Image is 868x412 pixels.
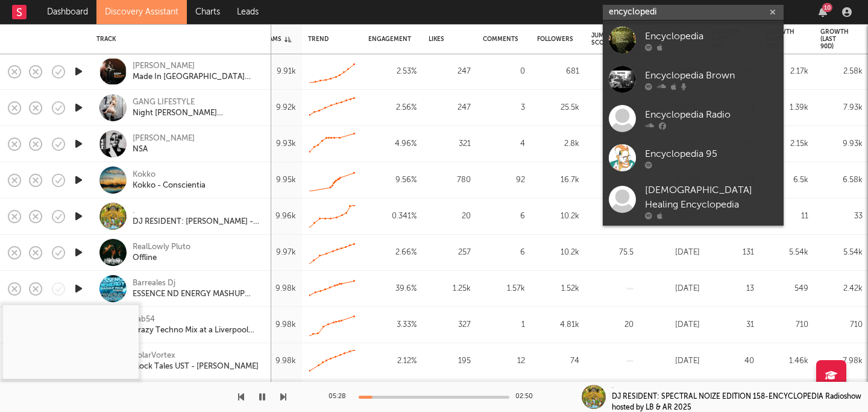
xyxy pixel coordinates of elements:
div: . [612,381,614,391]
div: 6 [483,209,525,224]
div: [DATE] [646,282,700,296]
div: 20 [591,101,634,115]
a: Night [PERSON_NAME] [PERSON_NAME] (DEELIZE Remix) [slowed to perfection] [133,108,262,119]
div: Comments [483,36,518,43]
div: 9.91k [254,65,296,79]
div: GANG LIFESTYLE [133,97,195,108]
div: 13 [712,282,754,296]
div: [PERSON_NAME] [133,133,195,144]
div: 6 [483,246,525,260]
div: 40 [712,354,754,369]
a: Encyclopedia [603,21,784,60]
div: 9.93k [820,137,863,151]
div: 1.25k [429,282,471,296]
div: 57 [591,65,634,79]
a: [DEMOGRAPHIC_DATA] Healing Encyclopedia [603,177,784,226]
a: DJ RESIDENT: [PERSON_NAME] - EDITION 151- ENCYCLOPEDIA Radioshow hosted by LB & AR 2025 [133,217,262,227]
div: 2.17k [766,65,808,79]
div: 9.97k [254,246,296,260]
a: Kokko - Conscientia [133,180,206,191]
a: NSA [133,144,148,155]
div: 9.96k [254,209,296,224]
div: 2.15k [766,137,808,151]
a: Encyclopedia Brown [603,60,784,99]
a: Kokko [133,170,156,180]
div: 74 [537,354,579,369]
a: PolarVortexBlock Tales UST - [PERSON_NAME] [133,350,259,372]
div: 1.52k [537,282,579,296]
div: Encyclopedia 95 [645,147,778,161]
div: [DATE] [646,354,700,369]
div: 4 [483,137,525,151]
div: Jump Score [591,32,615,46]
div: 247 [429,65,471,79]
a: Offline [133,253,157,264]
div: 75.5 [591,246,634,260]
a: Lab54 [133,314,155,325]
div: 9.95k [254,173,296,188]
div: PolarVortex [133,350,259,361]
div: 5.54k [820,246,863,260]
div: 16.7k [537,173,579,188]
div: 2.12 % [368,354,417,369]
div: 2.8k [537,137,579,151]
div: 05:28 [329,390,353,404]
div: 12 [483,354,525,369]
div: 02:50 [515,390,539,404]
div: 31 [712,318,754,332]
div: 2.42k [820,282,863,296]
div: ESSENCE ND ENERGY MASHUP PACK (+ 20 FREE MASHUPS ) [ #1 MUNDIAL DE REGGAETON HYPPEDIT] [133,289,262,300]
div: 65.6 [591,173,634,188]
div: 4.81k [537,318,579,332]
div: 10 [822,3,832,12]
div: 7.93k [820,101,863,115]
div: 3 [483,101,525,115]
a: . [133,206,134,217]
div: Made In [GEOGRAPHIC_DATA] (Live at [GEOGRAPHIC_DATA], [GEOGRAPHIC_DATA], 1974) [133,72,262,83]
div: 20 [591,318,634,332]
div: 327 [429,318,471,332]
div: Followers [537,36,573,43]
div: 549 [766,282,808,296]
a: RealLowly Pluto [133,242,190,253]
div: 131 [712,246,754,260]
div: [DATE] [646,246,700,260]
div: Track [96,36,259,43]
div: Encyclopedia Brown [645,68,778,83]
div: 0.341 % [368,209,417,224]
div: [PERSON_NAME] [133,61,195,72]
div: 33 [820,209,863,224]
div: [DEMOGRAPHIC_DATA] Healing Encyclopedia [645,183,778,212]
div: 39.6 % [368,282,417,296]
div: 25.5k [537,101,579,115]
input: Search for artists [603,5,784,20]
div: Streams [254,36,291,43]
a: Encyclopedia Radio [603,99,784,138]
div: 9.92k [254,101,296,115]
div: 11 [766,209,808,224]
a: Barreales DjESSENCE ND ENERGY MASHUP PACK (+ 20 FREE MASHUPS ) [ #1 MUNDIAL DE REGGAETON HYPPEDIT] [133,278,262,300]
div: 1.57k [483,282,525,296]
button: 10 [819,7,827,17]
div: 2.53 % [368,65,417,79]
a: Encyclopedia 95 [603,138,784,177]
div: 9.98k [254,282,296,296]
div: [DATE] [646,318,700,332]
div: 20 [591,209,634,224]
div: 4.96 % [368,137,417,151]
div: 9.98k [254,318,296,332]
div: 257 [429,246,471,260]
div: 5.54k [766,246,808,260]
a: Crazy Techno Mix at a Liverpool House Party I Lab54 I [GEOGRAPHIC_DATA] I [GEOGRAPHIC_DATA] [133,325,262,336]
div: 780 [429,173,471,188]
div: Likes [429,36,453,43]
div: 9.56 % [368,173,417,188]
div: 2.66 % [368,246,417,260]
